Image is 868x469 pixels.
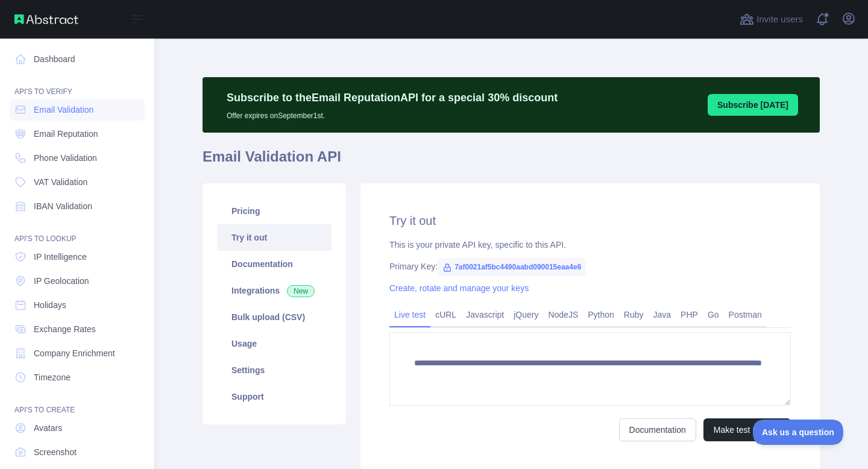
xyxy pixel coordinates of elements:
span: 7af0021af5bc4490aabd090015eaa4e6 [438,258,586,276]
span: Timezone [34,371,71,383]
a: Javascript [461,305,509,324]
span: Company Enrichment [34,347,115,359]
a: Phone Validation [10,147,145,169]
a: Python [583,305,619,324]
span: Invite users [756,13,803,27]
span: IBAN Validation [34,200,92,212]
a: Company Enrichment [10,342,145,364]
a: IBAN Validation [10,195,145,217]
a: NodeJS [543,305,583,324]
a: Holidays [10,294,145,316]
button: Subscribe [DATE] [708,94,798,116]
a: Try it out [217,224,332,251]
a: Exchange Rates [10,318,145,340]
span: Exchange Rates [34,323,96,335]
a: PHP [676,305,703,324]
a: Ruby [619,305,649,324]
a: Settings [217,357,332,383]
span: Email Reputation [34,128,98,140]
span: Phone Validation [34,152,97,164]
p: Offer expires on September 1st. [227,106,558,121]
a: jQuery [509,305,543,324]
span: Holidays [34,299,66,311]
a: Postman [724,305,767,324]
a: Create, rotate and manage your keys [389,283,529,293]
a: VAT Validation [10,171,145,193]
span: Avatars [34,422,62,434]
a: Timezone [10,367,145,388]
div: This is your private API key, specific to this API. [389,239,791,251]
button: Make test request [703,418,791,441]
a: Documentation [217,251,332,277]
img: Abstract API [14,14,78,24]
a: IP Intelligence [10,246,145,268]
a: Screenshot [10,441,145,463]
a: Email Reputation [10,123,145,145]
a: Live test [389,305,430,324]
a: Integrations New [217,277,332,304]
div: Primary Key: [389,260,791,272]
div: API'S TO VERIFY [10,72,145,96]
h1: Email Validation API [203,147,820,176]
p: Subscribe to the Email Reputation API for a special 30 % discount [227,89,558,106]
a: cURL [430,305,461,324]
div: API'S TO LOOKUP [10,219,145,244]
span: VAT Validation [34,176,87,188]
a: IP Geolocation [10,270,145,292]
span: Email Validation [34,104,93,116]
button: Invite users [737,10,805,29]
a: Pricing [217,198,332,224]
a: Avatars [10,417,145,439]
span: New [287,285,315,297]
iframe: Toggle Customer Support [753,420,844,445]
a: Email Validation [10,99,145,121]
span: IP Intelligence [34,251,87,263]
h2: Try it out [389,212,791,229]
a: Dashboard [10,48,145,70]
a: Bulk upload (CSV) [217,304,332,330]
span: IP Geolocation [34,275,89,287]
a: Java [649,305,676,324]
span: Screenshot [34,446,77,458]
div: API'S TO CREATE [10,391,145,415]
a: Documentation [619,418,696,441]
a: Usage [217,330,332,357]
a: Support [217,383,332,410]
a: Go [703,305,724,324]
